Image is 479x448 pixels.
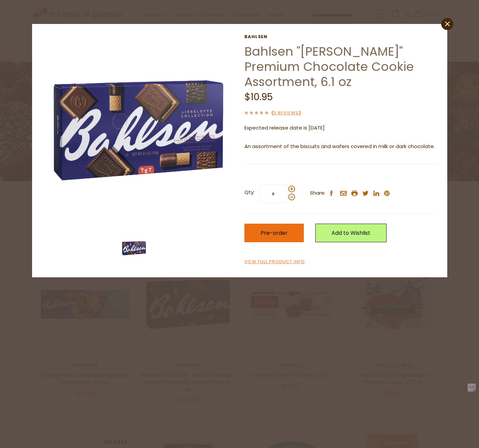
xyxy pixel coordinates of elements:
[244,258,305,265] a: View Full Product Info
[310,189,325,197] span: Share:
[244,142,437,151] p: An assortment of the biscuits and wafers covered in milk or dark chocolate.
[244,156,437,164] p: From Bahlsen, the premier German cookie company based in [GEOGRAPHIC_DATA], [GEOGRAPHIC_DATA]
[244,188,255,197] strong: Qty:
[244,34,437,39] a: Bahlsen
[271,110,301,116] span: ( )
[244,43,414,90] a: Bahlsen "[PERSON_NAME]" Premium Chocolate Cookie Assortment, 6.1 oz
[315,224,387,242] a: Add to Wishlist
[244,124,437,132] p: Expected release date is [DATE]
[261,229,288,237] span: Pre-order
[244,90,273,104] span: $10.95
[244,224,304,242] button: Pre-order
[273,110,299,117] a: 0 Reviews
[121,235,148,262] img: Bahlsen Liesoelotte Premium Chocolate Cookie Assortment
[42,34,235,227] img: Bahlsen Liesoelotte Premium Chocolate Cookie Assortment
[259,185,287,203] input: Qty:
